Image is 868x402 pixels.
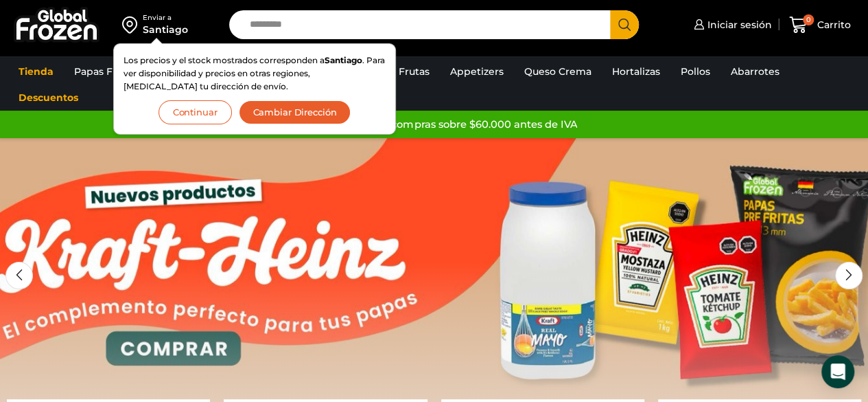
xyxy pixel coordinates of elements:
[143,13,188,23] div: Enviar a
[143,23,188,36] div: Santiago
[803,14,814,25] span: 0
[814,18,851,32] span: Carrito
[5,262,33,289] div: Previous slide
[605,58,667,85] a: Hortalizas
[325,55,362,65] strong: Santiago
[67,58,141,85] a: Papas Fritas
[122,13,143,36] img: address-field-icon.svg
[239,100,351,124] button: Cambiar Dirección
[12,58,60,85] a: Tienda
[674,58,717,85] a: Pollos
[124,54,386,93] p: Los precios y el stock mostrados corresponden a . Para ver disponibilidad y precios en otras regi...
[517,58,598,85] a: Queso Crema
[443,58,511,85] a: Appetizers
[690,11,772,38] a: Iniciar sesión
[724,58,786,85] a: Abarrotes
[821,355,854,388] div: Open Intercom Messenger
[610,10,639,39] button: Search button
[704,18,772,32] span: Iniciar sesión
[159,100,232,124] button: Continuar
[12,85,85,111] a: Descuentos
[835,262,863,289] div: Next slide
[786,9,854,41] a: 0 Carrito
